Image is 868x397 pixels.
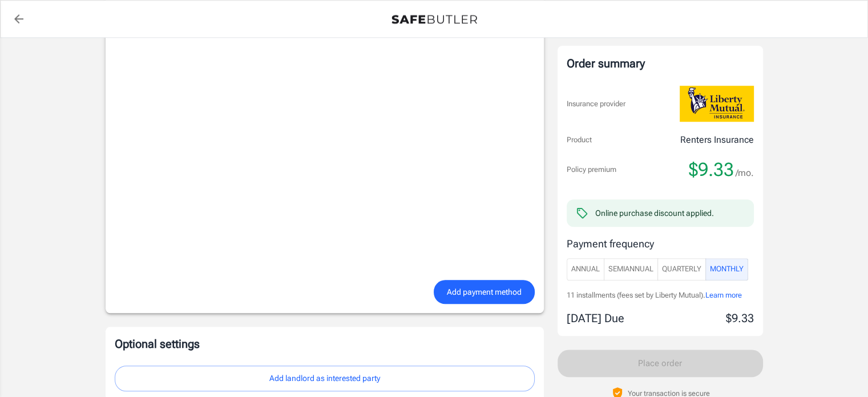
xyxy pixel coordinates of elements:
button: Quarterly [657,258,706,280]
span: Annual [571,263,600,276]
button: Add payment method [434,280,535,304]
span: Learn more [705,291,742,299]
span: Quarterly [662,263,701,276]
p: Payment frequency [567,236,754,251]
p: Product [567,134,592,146]
p: Insurance provider [567,98,625,110]
a: back to quotes [7,7,30,30]
button: SemiAnnual [604,258,658,280]
button: Annual [567,258,604,280]
span: Monthly [710,263,744,276]
span: Add payment method [447,285,522,299]
p: Optional settings [115,336,535,352]
div: Online purchase discount applied. [595,207,714,219]
button: Monthly [705,258,748,280]
p: Policy premium [567,164,616,175]
span: /mo. [736,165,754,181]
p: [DATE] Due [567,310,624,327]
button: Add landlord as interested party [115,366,535,391]
img: Liberty Mutual [680,86,754,122]
p: $9.33 [726,310,754,327]
p: Renters Insurance [680,133,754,147]
div: Order summary [567,55,754,72]
span: 11 installments (fees set by Liberty Mutual). [567,291,705,299]
img: Back to quotes [391,15,477,24]
span: $9.33 [689,158,734,181]
span: SemiAnnual [608,263,653,276]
